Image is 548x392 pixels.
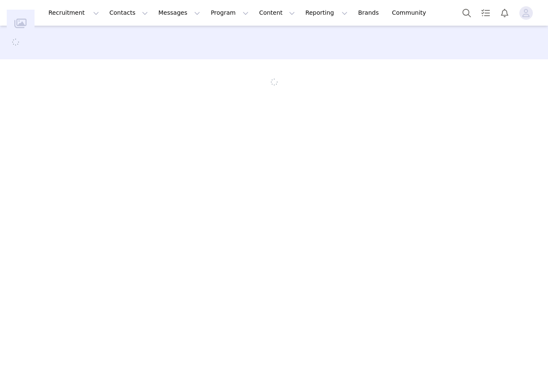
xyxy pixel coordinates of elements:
[104,3,153,22] button: Contacts
[476,3,495,22] a: Tasks
[153,3,205,22] button: Messages
[457,3,476,22] button: Search
[495,3,514,22] button: Notifications
[254,3,300,22] button: Content
[514,6,541,20] button: Profile
[353,3,386,22] a: Brands
[43,3,104,22] button: Recruitment
[206,3,254,22] button: Program
[387,3,435,22] a: Community
[300,3,353,22] button: Reporting
[522,6,530,20] div: avatar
